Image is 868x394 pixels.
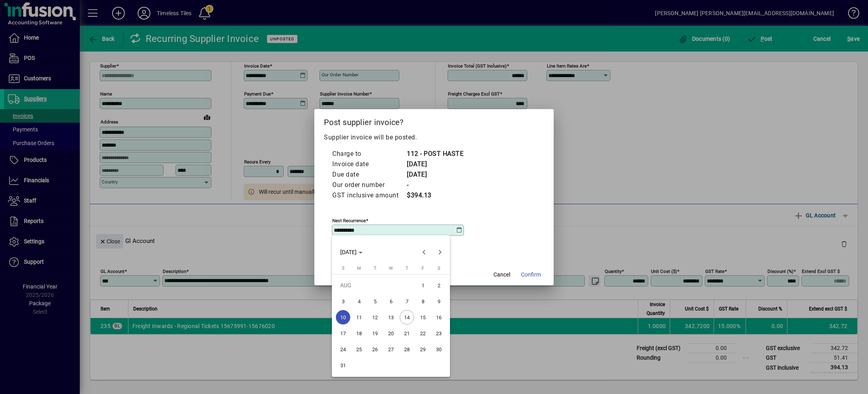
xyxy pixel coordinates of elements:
[416,342,430,356] span: 29
[336,326,350,340] span: 17
[415,341,431,357] button: Fri Aug 29 2025
[415,277,431,293] button: Fri Aug 01 2025
[336,294,350,308] span: 3
[399,325,415,341] button: Thu Aug 21 2025
[431,325,447,341] button: Sat Aug 23 2025
[384,326,398,340] span: 20
[368,342,382,356] span: 26
[368,294,382,308] span: 5
[399,293,415,309] button: Thu Aug 07 2025
[335,293,351,309] button: Sun Aug 03 2025
[336,310,350,324] span: 10
[351,325,367,341] button: Mon Aug 18 2025
[431,293,447,309] button: Sat Aug 09 2025
[367,325,383,341] button: Tue Aug 19 2025
[415,309,431,325] button: Fri Aug 15 2025
[352,294,366,308] span: 4
[367,309,383,325] button: Tue Aug 12 2025
[367,293,383,309] button: Tue Aug 05 2025
[432,310,446,324] span: 16
[357,266,361,271] span: M
[431,309,447,325] button: Sat Aug 16 2025
[374,266,377,271] span: T
[416,294,430,308] span: 8
[432,294,446,308] span: 9
[335,277,415,293] td: AUG
[432,326,446,340] span: 23
[383,325,399,341] button: Wed Aug 20 2025
[415,325,431,341] button: Fri Aug 22 2025
[335,357,351,373] button: Sun Aug 31 2025
[351,309,367,325] button: Mon Aug 11 2025
[384,294,398,308] span: 6
[335,325,351,341] button: Sun Aug 17 2025
[336,342,350,356] span: 24
[352,310,366,324] span: 11
[438,266,440,271] span: S
[351,341,367,357] button: Mon Aug 25 2025
[416,278,430,293] span: 1
[342,266,345,271] span: S
[340,249,357,255] span: [DATE]
[416,310,430,324] span: 15
[337,245,366,259] button: Choose month and year
[415,293,431,309] button: Fri Aug 08 2025
[368,310,382,324] span: 12
[431,277,447,293] button: Sat Aug 02 2025
[422,266,424,271] span: F
[416,244,432,260] button: Previous month
[432,278,446,293] span: 2
[384,342,398,356] span: 27
[383,293,399,309] button: Wed Aug 06 2025
[416,326,430,340] span: 22
[368,326,382,340] span: 19
[336,358,350,372] span: 31
[367,341,383,357] button: Tue Aug 26 2025
[351,293,367,309] button: Mon Aug 04 2025
[400,310,414,324] span: 14
[399,309,415,325] button: Thu Aug 14 2025
[335,309,351,325] button: Sun Aug 10 2025
[352,326,366,340] span: 18
[400,326,414,340] span: 21
[400,294,414,308] span: 7
[383,341,399,357] button: Wed Aug 27 2025
[432,244,448,260] button: Next month
[389,266,393,271] span: W
[400,342,414,356] span: 28
[352,342,366,356] span: 25
[383,309,399,325] button: Wed Aug 13 2025
[384,310,398,324] span: 13
[431,341,447,357] button: Sat Aug 30 2025
[406,266,408,271] span: T
[432,342,446,356] span: 30
[335,341,351,357] button: Sun Aug 24 2025
[399,341,415,357] button: Thu Aug 28 2025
